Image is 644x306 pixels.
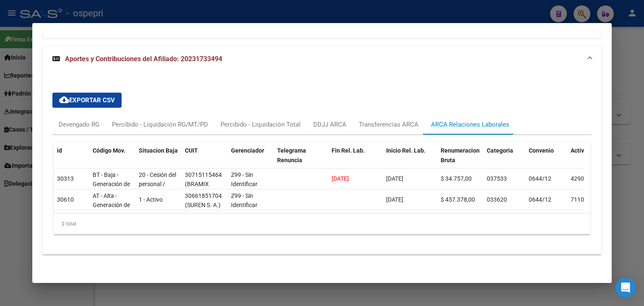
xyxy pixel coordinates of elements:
[89,142,135,179] datatable-header-cell: Código Mov.
[615,277,636,298] div: Open Intercom Messenger
[571,175,591,182] span: 429090
[313,120,346,129] div: DDJJ ARCA
[57,196,74,203] span: 30610
[59,95,69,105] mat-icon: cloud_download
[231,171,257,188] span: Z99 - Sin Identificar
[59,120,99,129] div: Devengado RG
[383,142,437,179] datatable-header-cell: Inicio Rel. Lab.
[42,46,602,73] mat-expansion-panel-header: Aportes y Contribuciones del Afiliado: 20231733494
[185,170,222,180] div: 30715115464
[441,196,475,203] span: $ 457.378,00
[277,147,306,163] span: Telegrama Renuncia
[441,175,472,182] span: $ 34.757,00
[386,175,403,182] span: [DATE]
[529,147,554,154] span: Convenio
[529,175,551,182] span: 0644/12
[525,142,567,179] datatable-header-cell: Convenio
[139,147,178,154] span: Situacion Baja
[567,142,609,179] datatable-header-cell: Actividad
[93,171,130,197] span: BT - Baja - Generación de Clave
[135,142,182,179] datatable-header-cell: Situacion Baja
[386,196,403,203] span: [DATE]
[328,142,383,179] datatable-header-cell: Fin Rel. Lab.
[185,181,209,197] span: (BRAMIX S.R.L.)
[231,192,257,209] span: Z99 - Sin Identificar
[483,142,525,179] datatable-header-cell: Categoria
[59,96,115,104] span: Exportar CSV
[571,196,591,203] span: 711002
[54,142,89,179] datatable-header-cell: id
[274,142,328,179] datatable-header-cell: Telegrama Renuncia
[57,175,74,182] span: 30313
[487,175,507,182] span: 037533
[487,147,513,154] span: Categoria
[52,93,122,108] button: Exportar CSV
[332,175,349,182] span: [DATE]
[571,147,596,154] span: Actividad
[437,142,483,179] datatable-header-cell: Renumeracion Bruta
[65,55,222,63] span: Aportes y Contribuciones del Afiliado: 20231733494
[221,120,301,129] div: Percibido - Liquidación Total
[185,202,221,208] span: (SUREN S. A.)
[332,147,365,154] span: Fin Rel. Lab.
[139,196,163,203] span: 1 - Activo
[185,191,222,201] div: 30661851704
[441,147,480,163] span: Renumeracion Bruta
[529,196,551,203] span: 0644/12
[93,147,125,154] span: Código Mov.
[431,120,509,129] div: ARCA Relaciones Laborales
[231,147,264,154] span: Gerenciador
[185,147,198,154] span: CUIT
[228,142,274,179] datatable-header-cell: Gerenciador
[359,120,418,129] div: Transferencias ARCA
[386,147,426,154] span: Inicio Rel. Lab.
[112,120,208,129] div: Percibido - Liquidación RG/MT/PD
[57,147,62,154] span: id
[139,171,176,197] span: 20 - Cesión del personal / ART.229 - LCT
[42,73,602,254] div: Aportes y Contribuciones del Afiliado: 20231733494
[487,196,507,203] span: 033620
[54,213,590,234] div: 2 total
[93,192,130,218] span: AT - Alta - Generación de clave
[182,142,228,179] datatable-header-cell: CUIT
